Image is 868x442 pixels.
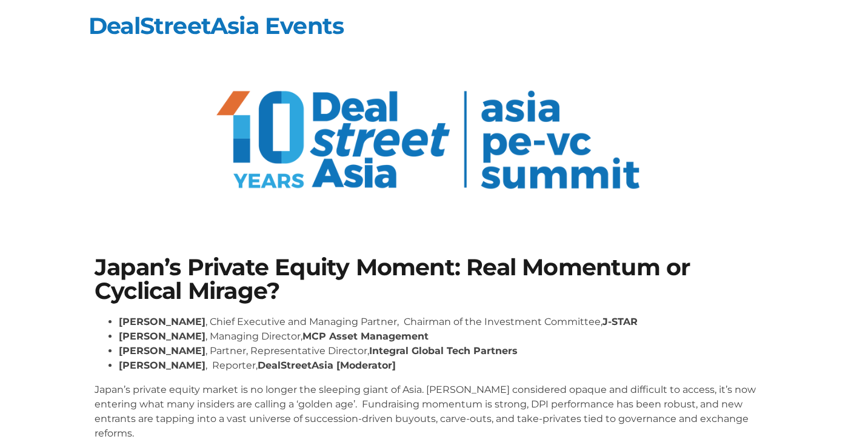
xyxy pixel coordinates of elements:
strong: MCP Asset Management [302,330,429,342]
strong: [PERSON_NAME] [119,330,205,342]
strong: [PERSON_NAME] [119,345,205,357]
li: , Managing Director, [119,329,773,344]
strong: J-STAR [603,316,638,327]
li: , Chief Executive and Managing Partner, Chairman of the Investment Committee, [119,315,773,329]
li: , Partner, Representative Director, [119,344,773,358]
h1: Japan’s Private Equity Moment: Real Momentum or Cyclical Mirage? [95,256,773,303]
strong: [PERSON_NAME] [119,316,205,327]
strong: [PERSON_NAME] [119,360,205,371]
a: DealStreetAsia Events [88,12,344,40]
strong: DealStreetAsia [Moderator] [258,360,396,371]
strong: Integral Global Tech Partners [369,345,518,357]
li: , Reporter, [119,358,773,373]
